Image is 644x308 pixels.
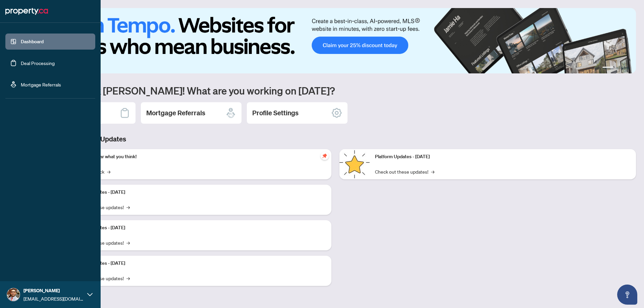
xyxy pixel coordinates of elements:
button: 2 [616,67,619,69]
img: Profile Icon [7,288,20,301]
p: Platform Updates - [DATE] [70,260,326,267]
p: Platform Updates - [DATE] [70,189,326,196]
span: → [107,168,110,175]
h2: Profile Settings [252,108,299,118]
img: Platform Updates - June 23, 2025 [339,149,370,179]
p: Platform Updates - [DATE] [70,224,326,232]
h3: Brokerage & Industry Updates [35,134,636,144]
a: Deal Processing [21,60,55,66]
span: pushpin [321,152,329,160]
button: Open asap [617,285,637,305]
a: Dashboard [21,39,44,45]
button: 1 [602,67,613,69]
button: 4 [627,67,629,69]
a: Mortgage Referrals [21,81,61,87]
img: logo [5,6,48,17]
img: Slide 0 [35,8,636,73]
span: → [431,168,434,175]
p: We want to hear what you think! [70,153,326,161]
button: 3 [621,67,624,69]
p: Platform Updates - [DATE] [375,153,631,161]
span: → [126,203,130,211]
h2: Mortgage Referrals [146,108,205,118]
a: Check out these updates!→ [375,168,434,175]
span: [PERSON_NAME] [23,287,84,294]
h1: Welcome back [PERSON_NAME]! What are you working on [DATE]? [35,84,636,97]
span: → [126,239,130,246]
span: [EMAIL_ADDRESS][DOMAIN_NAME] [23,295,84,302]
span: → [126,274,130,282]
